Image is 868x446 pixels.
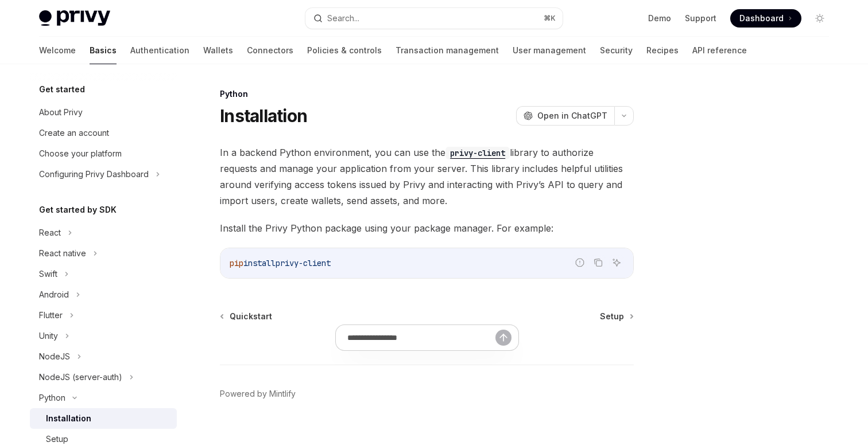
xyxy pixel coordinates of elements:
button: Unity [30,326,75,346]
button: Report incorrect code [572,255,587,270]
div: NodeJS [39,350,70,363]
button: Python [30,388,83,408]
button: React native [30,243,103,264]
a: Installation [30,408,177,429]
button: Swift [30,264,75,284]
div: Create an account [39,126,109,140]
input: Ask a question... [347,325,495,350]
a: Powered by Mintlify [220,388,296,400]
button: Search...⌘K [305,8,563,29]
a: About Privy [30,102,177,123]
div: Choose your platform [39,147,122,161]
span: Install the Privy Python package using your package manager. For example: [220,220,634,236]
a: API reference [692,37,747,64]
a: User management [513,37,586,64]
div: Flutter [39,308,63,322]
a: Support [685,13,716,24]
span: privy-client [276,258,331,268]
span: Quickstart [230,311,272,322]
a: Wallets [203,37,233,64]
div: Android [39,288,69,302]
a: Quickstart [221,311,272,322]
button: Configuring Privy Dashboard [30,164,166,185]
a: Demo [648,13,671,24]
button: Copy the contents from the code block [591,255,606,270]
a: Setup [600,311,633,322]
span: Open in ChatGPT [537,110,607,122]
span: install [243,258,276,268]
h5: Get started by SDK [39,203,117,217]
div: NodeJS (server-auth) [39,370,122,384]
button: NodeJS [30,346,87,367]
img: light logo [39,10,110,26]
div: Setup [46,432,68,446]
div: Unity [39,329,58,343]
button: Send message [495,330,511,346]
a: privy-client [445,147,510,158]
div: Swift [39,267,57,281]
a: Dashboard [730,9,801,28]
span: pip [230,258,243,268]
a: Create an account [30,123,177,143]
button: Open in ChatGPT [516,106,614,126]
span: In a backend Python environment, you can use the library to authorize requests and manage your ap... [220,144,634,209]
a: Choose your platform [30,143,177,164]
button: NodeJS (server-auth) [30,367,139,388]
span: Setup [600,311,624,322]
button: Ask AI [609,255,624,270]
h5: Get started [39,83,85,96]
div: Python [220,88,634,100]
button: Toggle dark mode [811,9,829,28]
code: privy-client [445,147,510,159]
a: Authentication [130,37,189,64]
a: Policies & controls [307,37,382,64]
a: Welcome [39,37,76,64]
div: React native [39,247,86,260]
h1: Installation [220,105,307,126]
a: Basics [90,37,117,64]
button: Flutter [30,305,80,326]
a: Security [600,37,633,64]
div: Installation [46,412,91,425]
div: Python [39,391,65,405]
div: Search... [327,11,359,25]
a: Recipes [646,37,679,64]
div: React [39,226,61,240]
span: Dashboard [739,13,784,24]
div: Configuring Privy Dashboard [39,167,149,181]
div: About Privy [39,105,83,119]
a: Transaction management [396,37,499,64]
span: ⌘ K [544,14,556,23]
a: Connectors [247,37,293,64]
button: Android [30,284,86,305]
button: React [30,222,78,243]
